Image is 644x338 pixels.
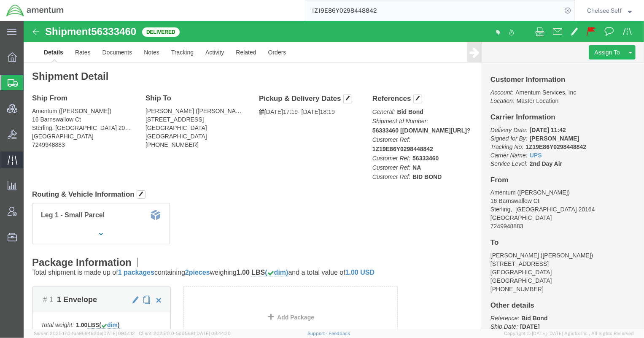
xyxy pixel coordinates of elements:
span: Server: 2025.17.0-16a969492de [34,331,135,336]
button: Chelsee Self [587,5,632,16]
iframe: FS Legacy Container [24,21,644,329]
span: Copyright © [DATE]-[DATE] Agistix Inc., All Rights Reserved [504,330,634,337]
a: Feedback [329,331,350,336]
span: Client: 2025.17.0-5dd568f [139,331,231,336]
a: Support [307,331,329,336]
span: [DATE] 09:51:12 [102,331,135,336]
span: [DATE] 08:44:20 [195,331,231,336]
img: logo [6,4,64,17]
span: Chelsee Self [587,6,622,15]
input: Search for shipment number, reference number [305,0,562,21]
